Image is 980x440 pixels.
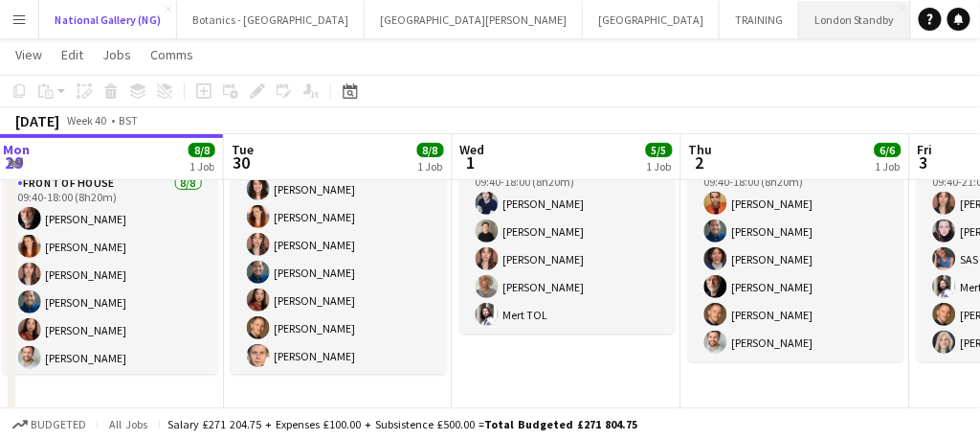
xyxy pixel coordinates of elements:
span: Tue [232,141,254,158]
app-job-card: In progress09:40-18:00 (8h20m)8/8National Gallery National Gallery1 RoleFront of House8/809:40-18... [3,90,217,374]
span: 6/6 [875,143,902,157]
span: Thu [689,141,713,158]
span: View [15,46,42,63]
a: Jobs [95,42,139,67]
span: Total Budgeted £271 804.75 [484,417,637,431]
span: Edit [61,46,83,63]
button: Botanics - [GEOGRAPHIC_DATA] [177,1,365,38]
app-job-card: 09:40-18:00 (8h20m)6/6National Gallery National Gallery1 RoleFront of House6/609:40-18:00 (8h20m)... [689,90,903,361]
span: Comms [150,46,193,63]
a: Comms [143,42,201,67]
span: 1 [457,151,485,174]
span: Wed [460,141,485,158]
span: 8/8 [417,143,444,157]
button: National Gallery (NG) [39,1,177,38]
button: [GEOGRAPHIC_DATA] [583,1,720,38]
div: 1 Job [876,159,901,174]
div: BST [119,113,138,127]
span: Fri [918,141,933,158]
span: 5/5 [646,143,673,157]
div: 1 Job [647,159,672,174]
span: Mon [3,141,30,158]
span: 2 [686,151,713,174]
span: Week 40 [63,113,111,127]
div: 1 Job [418,159,443,174]
app-job-card: 09:40-18:00 (8h20m)5/5National Gallery National Gallery1 RoleFront of House5/509:40-18:00 (8h20m)... [460,90,675,334]
span: 30 [229,151,254,174]
app-card-role: Front of House6/609:40-18:00 (8h20m)[PERSON_NAME][PERSON_NAME][PERSON_NAME][PERSON_NAME][PERSON_N... [689,157,903,361]
span: 8/8 [189,143,215,157]
a: Edit [54,42,91,67]
button: [GEOGRAPHIC_DATA][PERSON_NAME] [365,1,583,38]
div: 1 Job [189,159,214,174]
div: Salary £271 204.75 + Expenses £100.00 + Subsistence £500.00 = [167,417,637,431]
app-card-role: Front of House8/809:40-18:00 (8h20m)[PERSON_NAME][PERSON_NAME][PERSON_NAME][PERSON_NAME][PERSON_N... [232,115,446,375]
app-card-role: Front of House5/509:40-18:00 (8h20m)[PERSON_NAME][PERSON_NAME][PERSON_NAME][PERSON_NAME]Mert TOL [460,157,675,334]
button: TRAINING [720,1,799,38]
button: Budgeted [10,414,89,435]
div: [DATE] [15,111,59,130]
button: London Standby [799,1,911,38]
app-job-card: 09:40-18:00 (8h20m)8/8National Gallery National Gallery1 RoleFront of House8/809:40-18:00 (8h20m)... [232,90,446,374]
a: View [8,42,50,67]
span: Jobs [102,46,131,63]
app-card-role: Front of House8/809:40-18:00 (8h20m)[PERSON_NAME][PERSON_NAME][PERSON_NAME][PERSON_NAME][PERSON_N... [3,173,217,432]
span: Budgeted [31,418,86,431]
span: 3 [915,151,933,174]
span: All jobs [105,417,151,431]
